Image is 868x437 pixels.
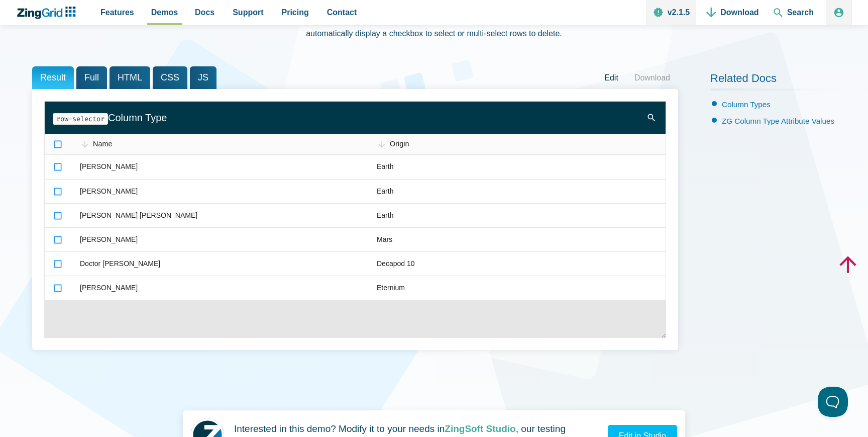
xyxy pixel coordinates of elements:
[233,3,635,50] div: ZingGrid provides a column type. This column type is a render-only field and will automatically d...
[76,66,107,89] span: Full
[327,6,357,19] span: Contact
[445,423,515,434] strong: ZingSoft Studio
[80,210,197,222] div: [PERSON_NAME] [PERSON_NAME]
[195,6,214,19] span: Docs
[110,66,150,89] span: HTML
[645,102,658,134] zg-button: search
[93,140,112,148] span: Name
[32,66,74,89] span: Result
[710,71,836,91] h2: Related Docs
[377,258,415,270] div: Decapod 10
[377,234,392,246] div: Mars
[80,258,160,270] div: Doctor [PERSON_NAME]
[596,70,626,85] a: Edit
[390,140,409,148] span: Origin
[80,186,138,198] div: [PERSON_NAME]
[722,100,771,109] a: Column Types
[722,117,834,125] a: ZG Column Type Attribute Values
[377,282,405,294] div: Eternium
[626,70,678,85] a: Download
[80,282,138,294] div: [PERSON_NAME]
[377,186,393,198] div: Earth
[282,6,309,19] span: Pricing
[818,387,848,417] iframe: Help Scout Beacon - Open
[377,161,393,173] div: Earth
[53,113,108,125] code: row-selector
[100,6,134,19] span: Features
[80,161,138,173] div: [PERSON_NAME]
[53,109,645,126] div: Column Type
[190,66,216,89] span: JS
[233,6,263,19] span: Support
[16,7,81,19] a: ZingChart Logo. Click to return to the homepage
[377,210,393,222] div: Earth
[151,6,178,19] span: Demos
[80,234,138,246] div: [PERSON_NAME]
[153,66,187,89] span: CSS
